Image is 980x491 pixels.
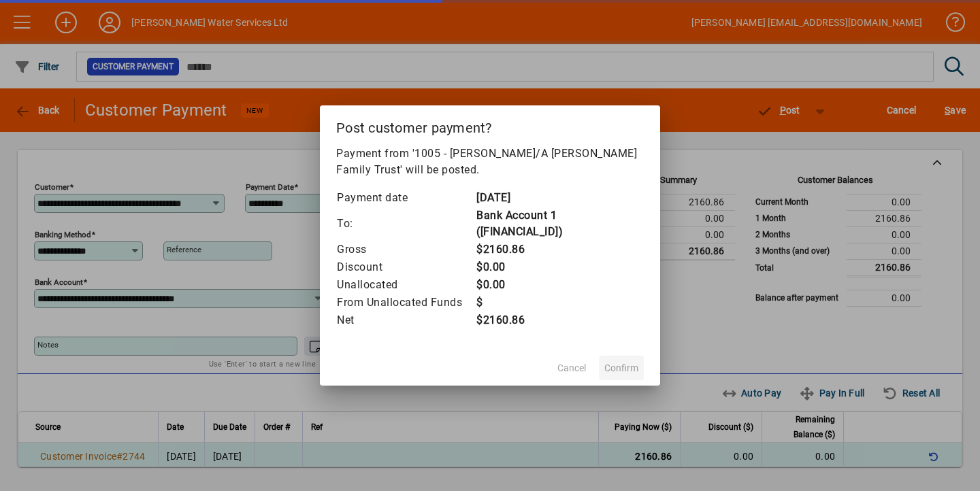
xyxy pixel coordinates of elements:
td: To: [336,207,476,241]
td: Discount [336,258,476,276]
td: Unallocated [336,276,476,294]
td: Payment date [336,189,476,207]
td: $2160.86 [476,311,644,329]
td: $ [476,294,644,311]
td: $0.00 [476,258,644,276]
p: Payment from '1005 - [PERSON_NAME]/A [PERSON_NAME] Family Trust' will be posted. [336,146,644,178]
h2: Post customer payment? [320,105,660,145]
td: $2160.86 [476,241,644,258]
td: From Unallocated Funds [336,294,476,311]
td: [DATE] [476,189,644,207]
td: Net [336,311,476,329]
td: Gross [336,241,476,258]
td: Bank Account 1 ([FINANCIAL_ID]) [476,207,644,241]
td: $0.00 [476,276,644,294]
